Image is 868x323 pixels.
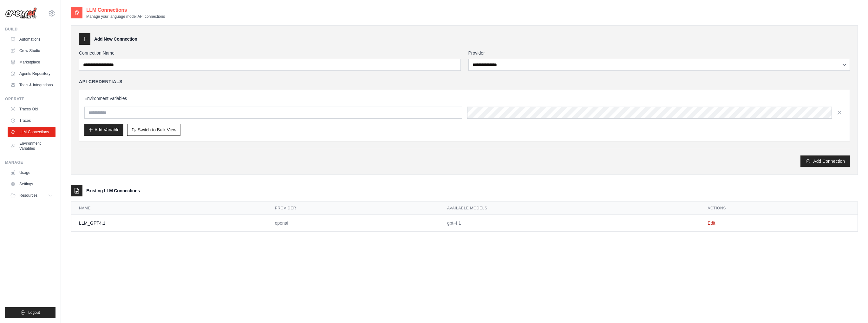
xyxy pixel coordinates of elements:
a: Environment Variables [8,138,55,154]
th: Name [71,202,267,215]
h3: Existing LLM Connections [86,188,140,194]
a: Tools & Integrations [8,80,55,90]
h4: API Credentials [79,78,122,85]
a: Agents Repository [8,69,55,79]
a: Automations [8,34,55,44]
div: Operate [5,96,55,102]
td: openai [267,215,440,232]
label: Provider [468,50,850,56]
label: Connection Name [79,50,461,56]
th: Available Models [440,202,700,215]
a: LLM Connections [8,127,55,137]
span: Resources [19,193,37,198]
a: Traces Old [8,104,55,114]
a: Settings [8,179,55,189]
h3: Add New Connection [94,36,137,42]
button: Logout [5,307,55,318]
button: Add Variable [84,124,123,136]
button: Resources [8,190,55,201]
th: Actions [700,202,858,215]
h2: LLM Connections [86,6,165,14]
button: Add Connection [800,155,850,167]
a: Marketplace [8,57,55,67]
div: Manage [5,160,55,165]
p: Manage your language model API connections [86,14,165,19]
a: Crew Studio [8,46,55,56]
a: Usage [8,168,55,178]
div: Build [5,27,55,32]
h3: Environment Variables [84,95,845,102]
img: Logo [5,7,37,19]
span: Logout [28,310,40,315]
span: Switch to Bulk View [138,127,176,133]
a: Traces [8,115,55,126]
a: Edit [708,221,715,226]
th: Provider [267,202,440,215]
td: LLM_GPT4.1 [71,215,267,232]
button: Switch to Bulk View [127,124,180,136]
td: gpt-4.1 [440,215,700,232]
